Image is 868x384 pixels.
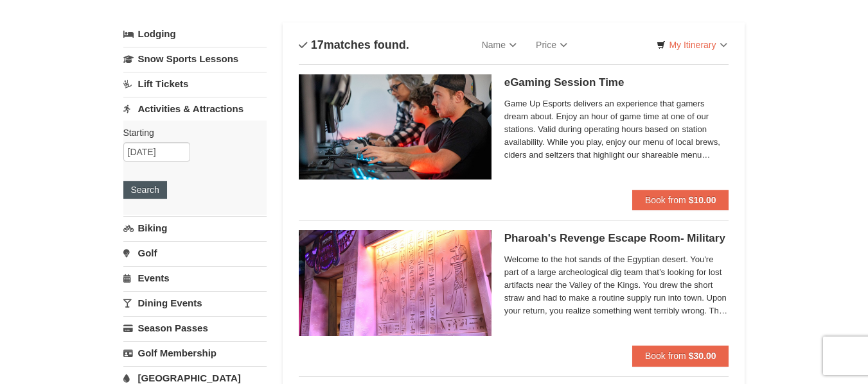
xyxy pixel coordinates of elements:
[123,241,267,265] a: Golf
[504,232,729,245] h5: Pharoah's Revenge Escape Room- Military
[504,97,729,162] span: Game Up Esports delivers an experience that gamers dream about. Enjoy an hour of game time at one...
[504,76,729,89] h5: eGaming Session Time
[123,266,267,290] a: Events
[299,230,492,335] img: 6619913-410-20a124c9.jpg
[632,190,729,210] button: Book from $10.00
[123,216,267,240] a: Biking
[123,22,267,46] a: Lodging
[689,351,716,361] strong: $30.00
[123,181,167,199] button: Search
[123,341,267,365] a: Golf Membership
[645,195,686,205] span: Book from
[689,195,716,205] strong: $10.00
[123,47,267,71] a: Snow Sports Lessons
[632,346,729,366] button: Book from $30.00
[526,32,577,58] a: Price
[504,253,729,317] span: Welcome to the hot sands of the Egyptian desert. You're part of a large archeological dig team th...
[311,38,324,51] span: 17
[123,126,257,139] label: Starting
[123,291,267,315] a: Dining Events
[472,32,526,58] a: Name
[299,74,492,179] img: 19664770-34-0b975b5b.jpg
[299,38,409,51] h4: matches found.
[123,72,267,96] a: Lift Tickets
[645,351,686,361] span: Book from
[123,97,267,121] a: Activities & Attractions
[123,316,267,340] a: Season Passes
[648,35,735,54] a: My Itinerary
